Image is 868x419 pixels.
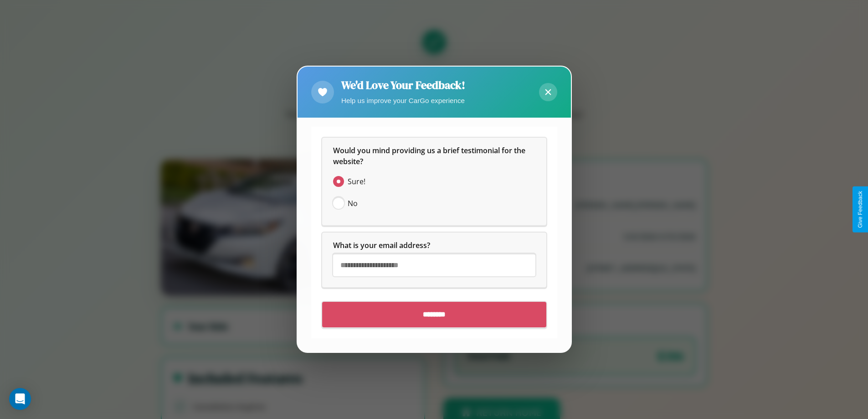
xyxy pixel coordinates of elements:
div: Give Feedback [857,191,863,228]
span: Sure! [348,176,365,187]
h2: We'd Love Your Feedback! [341,78,465,93]
span: No [348,198,358,209]
div: Open Intercom Messenger [9,388,31,410]
span: Would you mind providing us a brief testimonial for the website? [333,146,527,167]
p: Help us improve your CarGo experience [341,94,465,107]
span: What is your email address? [333,241,430,251]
